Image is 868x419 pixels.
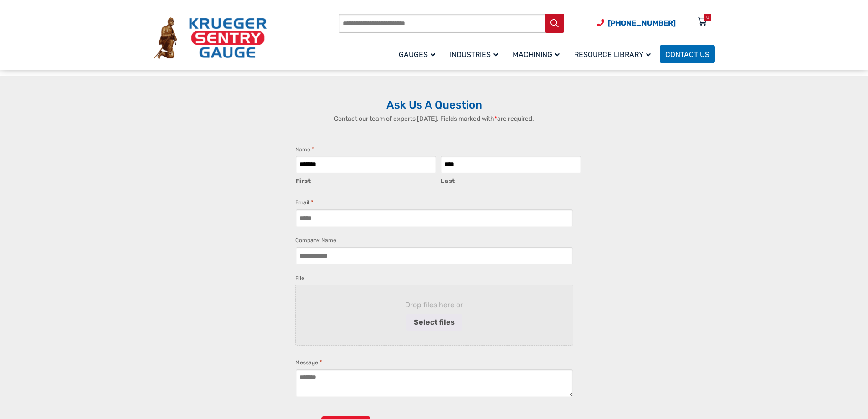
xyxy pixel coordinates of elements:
label: File [295,274,304,283]
span: Machining [513,50,560,59]
label: Message [295,358,322,367]
label: Company Name [295,236,336,245]
div: 0 [706,14,709,21]
label: Email [295,198,313,207]
h2: Ask Us A Question [154,98,715,112]
span: Resource Library [574,50,651,59]
span: Industries [450,50,498,59]
label: Last [441,174,581,186]
a: Machining [507,43,569,65]
legend: Name [295,145,314,154]
a: Phone Number (920) 434-8860 [597,17,676,29]
label: First [296,174,437,186]
a: Industries [444,43,507,65]
a: Contact Us [660,45,715,63]
span: Gauges [399,50,435,59]
a: Resource Library [569,43,660,65]
span: [PHONE_NUMBER] [608,19,676,27]
span: Drop files here or [310,300,558,310]
p: Contact our team of experts [DATE]. Fields marked with are required. [286,114,582,124]
button: select files, file [406,314,462,331]
a: Gauges [393,43,444,65]
span: Contact Us [665,50,709,59]
img: Krueger Sentry Gauge [154,17,267,59]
